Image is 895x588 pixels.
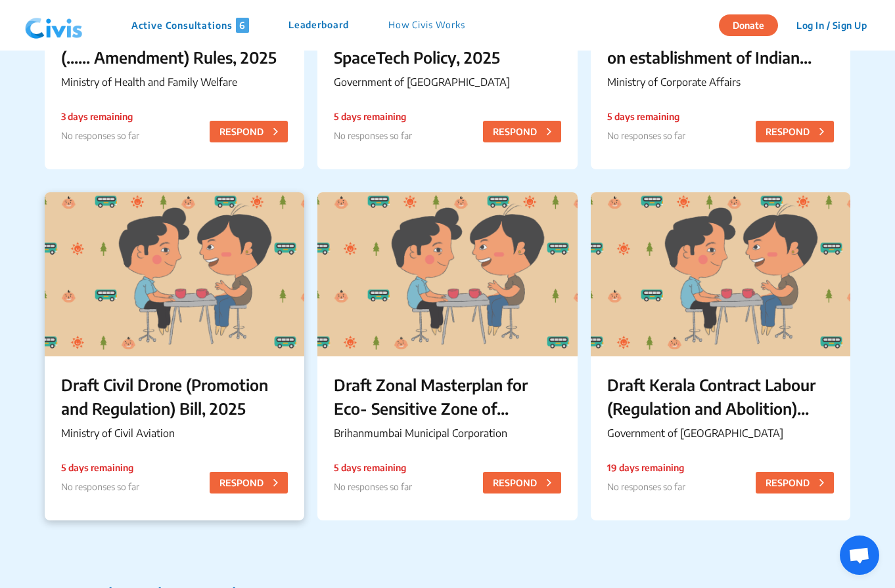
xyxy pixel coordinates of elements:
p: How Civis Works [388,18,465,33]
p: 5 days remaining [334,110,412,123]
p: Brihanmumbai Municipal Corporation [334,425,561,441]
div: Open chat [840,535,879,575]
p: Draft Civil Drone (Promotion and Regulation) Bill, 2025 [61,373,288,420]
p: Active Consultations [131,18,249,33]
button: RESPOND [483,472,561,493]
p: Ministry of Corporate Affairs [607,74,834,90]
button: RESPOND [210,472,288,493]
p: Government of [GEOGRAPHIC_DATA] [607,425,834,441]
span: No responses so far [61,481,139,492]
p: Ministry of Health and Family Welfare [61,74,288,90]
span: No responses so far [61,130,139,141]
span: No responses so far [334,130,412,141]
button: RESPOND [756,121,834,142]
p: 5 days remaining [607,110,685,123]
p: 3 days remaining [61,110,139,123]
a: Draft Civil Drone (Promotion and Regulation) Bill, 2025Ministry of Civil Aviation5 days remaining... [45,192,304,520]
p: Draft Kerala Contract Labour (Regulation and Abolition) (Amendment) Rules, 2025 [607,373,834,420]
span: No responses so far [607,481,685,492]
button: RESPOND [210,121,288,142]
span: 6 [236,18,249,33]
p: Ministry of Civil Aviation [61,425,288,441]
p: 19 days remaining [607,461,685,474]
p: Draft Zonal Masterplan for Eco- Sensitive Zone of [PERSON_NAME][GEOGRAPHIC_DATA] [334,373,561,420]
button: RESPOND [756,472,834,493]
a: Draft Zonal Masterplan for Eco- Sensitive Zone of [PERSON_NAME][GEOGRAPHIC_DATA]Brihanmumbai Muni... [317,192,577,520]
span: No responses so far [334,481,412,492]
button: Donate [719,14,778,36]
p: Leaderboard [288,18,349,33]
span: No responses so far [607,130,685,141]
a: Draft Kerala Contract Labour (Regulation and Abolition) (Amendment) Rules, 2025Government of [GEO... [591,192,850,520]
button: Log In / Sign Up [788,15,875,35]
p: Government of [GEOGRAPHIC_DATA] [334,74,561,90]
button: RESPOND [483,121,561,142]
img: navlogo.png [20,6,88,45]
p: 5 days remaining [334,461,412,474]
a: Donate [719,18,788,31]
p: 5 days remaining [61,461,139,474]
